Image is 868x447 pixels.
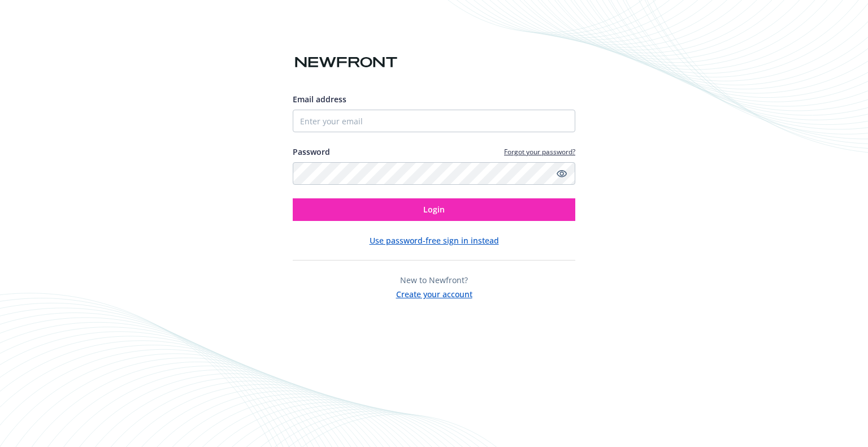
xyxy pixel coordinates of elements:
[504,147,575,157] a: Forgot your password?
[293,146,330,158] label: Password
[293,110,575,132] input: Enter your email
[293,53,400,72] img: Newfront logo
[396,286,472,300] button: Create your account
[293,162,575,185] input: Enter your password
[370,235,499,246] button: Use password-free sign in instead
[400,275,468,285] span: New to Newfront?
[293,198,575,221] button: Login
[555,167,568,180] a: Show password
[293,94,346,105] span: Email address
[423,204,445,215] span: Login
